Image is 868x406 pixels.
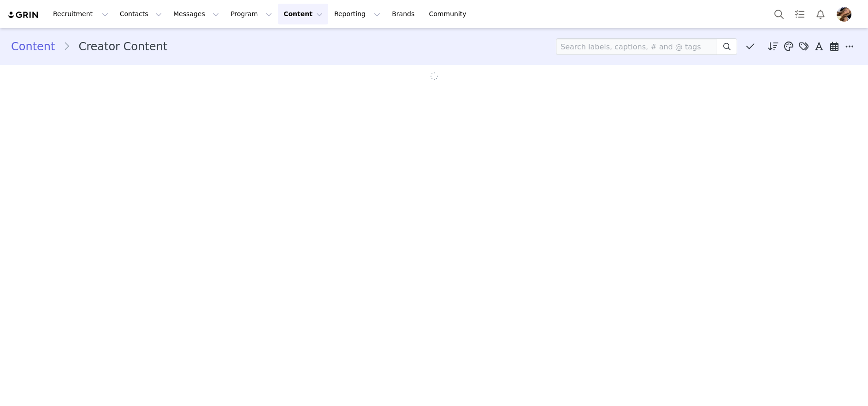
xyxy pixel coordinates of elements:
[47,4,114,24] button: Recruitment
[168,4,224,24] button: Messages
[329,4,386,24] button: Reporting
[837,7,851,22] img: ab566a12-3368-49b9-b553-a04b16cfaf06.jpg
[810,4,831,24] button: Notifications
[769,4,789,24] button: Search
[790,4,810,24] a: Tasks
[11,38,63,55] a: Content
[114,4,167,24] button: Contacts
[225,4,278,24] button: Program
[7,11,40,19] img: grin logo
[556,38,717,55] input: Search labels, captions, # and @ tags
[386,4,423,24] a: Brands
[424,4,476,24] a: Community
[278,4,328,24] button: Content
[831,7,861,22] button: Profile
